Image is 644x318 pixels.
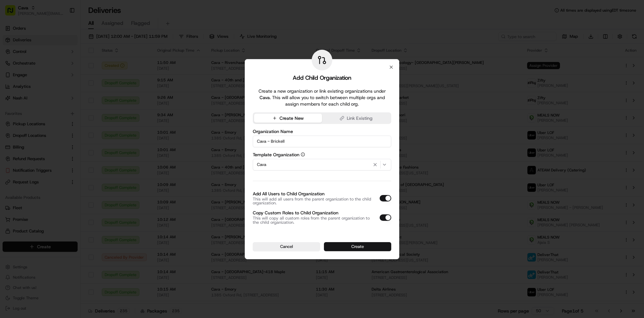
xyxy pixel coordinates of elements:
[48,100,61,105] span: [DATE]
[253,242,320,251] button: Cancel
[253,191,373,196] label: Add All Users to Child Organization
[6,62,18,73] img: 1736555255976-a54dd68f-1ca7-489b-9aae-adbdc363a1c4
[257,162,266,168] span: Cava
[253,216,373,225] p: This will copy all custom roles from the parent organization to the child organization.
[64,160,78,165] span: Pylon
[6,94,17,104] img: nakirzaman
[6,6,19,19] img: Nash
[6,84,43,89] div: Past conversations
[253,159,391,170] button: Cava
[54,145,60,150] div: 💻
[14,62,25,73] img: 4037041995827_4c49e92c6e3ed2e3ec13_72.png
[44,100,46,105] span: •
[253,129,391,134] label: Organization Name
[253,88,391,107] p: Create a new organization or link existing organizations under . This will allow you to switch be...
[260,95,270,100] span: Cava
[4,142,52,153] a: 📗Knowledge Base
[17,42,116,48] input: Got a question? Start typing here...
[254,114,322,123] button: Create New
[301,152,305,157] button: Template Organization
[6,111,17,122] img: ezil cloma
[6,26,117,36] p: Welcome 👋
[13,144,49,151] span: Knowledge Base
[20,118,39,123] span: ezil cloma
[100,83,117,90] button: See all
[52,142,106,153] a: 💻API Documentation
[293,75,351,81] h2: Add Child Organization
[20,100,43,105] span: nakirzaman
[41,118,43,123] span: •
[45,160,78,165] a: Powered byPylon
[322,114,390,123] button: Link Existing
[29,68,89,73] div: We're available if you need us!
[29,62,106,68] div: Start new chat
[61,144,103,151] span: API Documentation
[324,242,391,251] button: Create
[253,197,373,206] p: This will add all users from the parent organization to the child organization.
[6,145,12,150] div: 📗
[253,152,391,157] label: Template Organization
[253,136,391,147] input: Enter Organization Name
[44,118,58,123] span: [DATE]
[109,64,117,71] button: Start new chat
[253,210,373,215] label: Copy Custom Roles to Child Organization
